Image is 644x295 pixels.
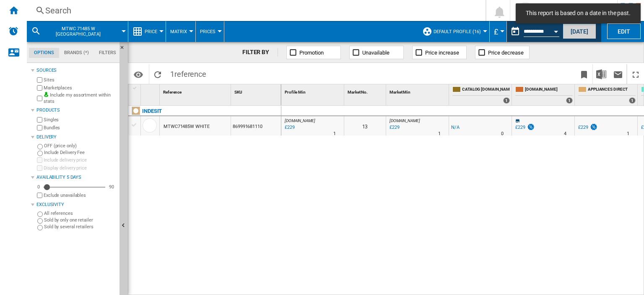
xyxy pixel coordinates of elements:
[145,29,157,34] span: Price
[525,86,573,94] span: [DOMAIN_NAME]
[490,21,507,42] md-menu: Currency
[145,21,161,42] button: Price
[35,184,42,190] div: 0
[130,67,147,82] button: Options
[44,92,116,105] label: Include my assortment within stats
[333,130,336,138] div: Delivery Time : 1 day
[494,27,498,36] span: £
[475,46,530,59] button: Price decrease
[515,125,525,130] div: £229
[37,218,43,224] input: Sold by only one retailer
[166,64,210,82] span: 1
[422,21,485,42] div: Default profile (16)
[462,86,510,94] span: CATALOG [DOMAIN_NAME]
[174,70,206,78] span: reference
[44,183,105,191] md-slider: Availability
[200,29,216,34] span: Prices
[170,29,187,34] span: Matrix
[44,210,116,217] label: All references
[488,50,524,56] span: Price decrease
[434,21,485,42] button: Default profile (16)
[37,165,42,171] input: Display delivery price
[44,77,116,83] label: Sites
[627,64,644,84] button: Maximize
[36,174,116,181] div: Availability 5 Days
[451,123,460,132] div: N/A
[44,92,49,97] img: mysite-bg-18x18.png
[344,116,386,136] div: 13
[44,85,116,91] label: Marketplaces
[576,84,637,105] div: APPLIANCES DIRECT 1 offers sold by APPLIANCES DIRECT
[233,84,281,97] div: SKU Sort None
[37,117,42,123] input: Singles
[8,26,18,36] img: alerts-logo.svg
[234,90,242,94] span: SKU
[37,157,42,163] input: Include delivery price
[44,143,116,149] label: OFF (price only)
[390,118,420,123] span: [DOMAIN_NAME]
[610,64,626,84] button: Send this report by email
[563,23,596,39] button: [DATE]
[362,50,390,56] span: Unavailable
[36,134,116,141] div: Delivery
[607,23,641,39] button: Edit
[36,107,116,114] div: Products
[566,97,573,104] div: 1 offers sold by AMAZON.CO.UK
[593,64,610,84] button: Download in Excel
[44,157,116,163] label: Include delivery price
[425,50,459,56] span: Price increase
[283,84,344,97] div: Profile Min Sort None
[494,21,502,42] button: £
[299,50,324,56] span: Promotion
[412,46,467,59] button: Price increase
[388,123,400,132] div: Last updated : Thursday, 7 August 2025 23:00
[285,118,315,123] span: [DOMAIN_NAME]
[507,21,561,42] div: This report is based on a date in the past.
[149,64,166,84] button: Reload
[514,84,574,105] div: [DOMAIN_NAME] 1 offers sold by AMAZON.CO.UK
[577,123,598,132] div: £229
[527,123,535,131] img: promotionV3.png
[589,123,598,131] img: promotionV3.png
[37,151,43,156] input: Include Delivery Fee
[44,224,116,230] label: Sold by several retailers
[44,125,116,131] label: Bundles
[44,117,116,123] label: Singles
[231,116,281,136] div: 869991681110
[45,5,464,16] div: Search
[390,90,410,94] span: Market Min
[37,225,43,230] input: Sold by several retailers
[348,90,368,94] span: Market No.
[242,48,278,57] div: FILTER BY
[163,90,182,94] span: Reference
[164,117,209,136] div: MTWC71485W WHITE
[233,84,281,97] div: Sort None
[349,46,404,59] button: Unavailable
[143,84,159,97] div: Sort None
[37,144,43,149] input: OFF (price only)
[596,69,606,79] img: excel-24x24.png
[132,21,161,42] div: Price
[94,48,121,58] md-tab-item: Filters
[629,97,636,104] div: 1 offers sold by APPLIANCES DIRECT
[37,85,42,91] input: Marketplaces
[200,21,220,42] div: Prices
[44,217,116,223] label: Sold by only one retailer
[514,123,535,132] div: £229
[37,193,42,198] input: Display delivery price
[142,106,162,116] div: Click to filter on that brand
[576,64,592,84] button: Bookmark this report
[37,93,42,104] input: Include my assortment within stats
[37,211,43,217] input: All references
[564,130,566,138] div: Delivery Time : 4 days
[44,192,116,198] label: Exclude unavailables
[578,125,588,130] div: £229
[507,23,524,40] button: md-calendar
[36,67,116,74] div: Sources
[388,84,449,97] div: Sort None
[503,97,510,104] div: 1 offers sold by CATALOG BEKO.UK
[283,123,295,132] div: Last updated : Thursday, 7 August 2025 23:00
[588,86,636,94] span: APPLIANCES DIRECT
[119,42,130,57] button: Hide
